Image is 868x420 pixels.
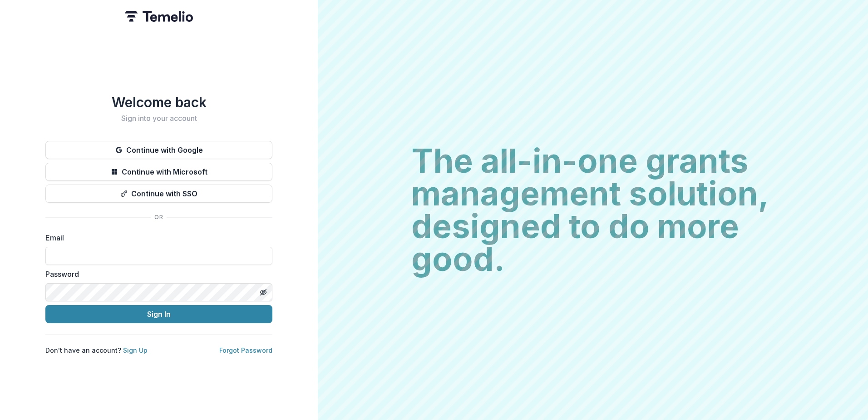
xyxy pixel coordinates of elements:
a: Sign Up [123,346,148,354]
button: Sign In [45,305,272,323]
p: Don't have an account? [45,345,148,355]
h2: Sign into your account [45,114,272,123]
label: Email [45,232,267,243]
img: Temelio [125,11,193,22]
button: Toggle password visibility [256,285,271,300]
button: Continue with SSO [45,185,272,203]
button: Continue with Google [45,141,272,159]
h1: Welcome back [45,94,272,110]
a: Forgot Password [219,346,272,354]
label: Password [45,269,267,280]
button: Continue with Microsoft [45,163,272,181]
